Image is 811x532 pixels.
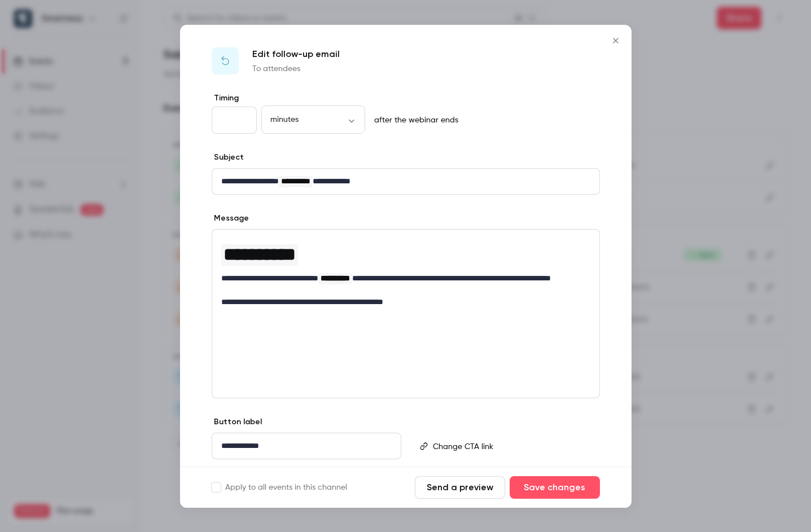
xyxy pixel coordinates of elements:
[212,93,600,104] label: Timing
[212,416,262,428] label: Button label
[370,115,458,126] p: after the webinar ends
[212,433,401,459] div: editor
[252,47,340,61] p: Edit follow-up email
[212,230,599,315] div: editor
[252,63,340,74] p: To attendees
[428,433,599,459] div: editor
[510,476,600,499] button: Save changes
[212,213,249,224] label: Message
[261,114,365,125] div: minutes
[212,169,599,194] div: editor
[212,482,347,493] label: Apply to all events in this channel
[212,152,244,163] label: Subject
[604,29,627,52] button: Close
[415,476,505,499] button: Send a preview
